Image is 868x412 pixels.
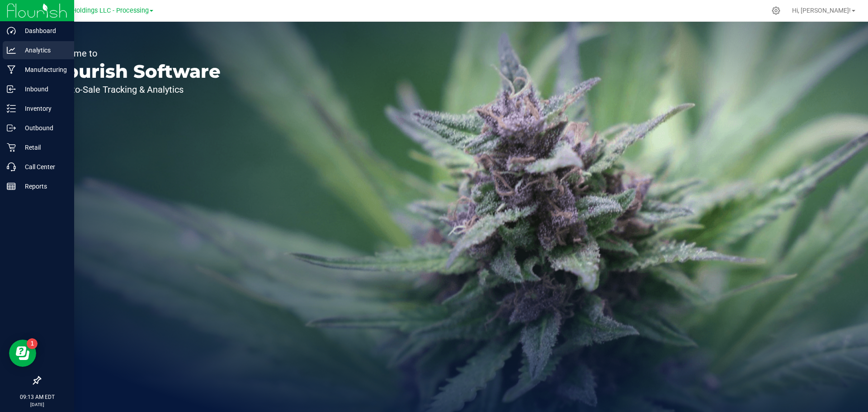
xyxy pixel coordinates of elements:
[7,123,16,133] inline-svg: Outbound
[16,84,70,95] p: Inbound
[16,181,70,192] p: Reports
[4,401,70,408] p: [DATE]
[16,142,70,153] p: Retail
[16,123,70,133] p: Outbound
[31,7,149,14] span: Riviera Creek Holdings LLC - Processing
[4,393,70,401] p: 09:13 AM EDT
[7,143,16,152] inline-svg: Retail
[16,103,70,114] p: Inventory
[7,65,16,74] inline-svg: Manufacturing
[7,104,16,113] inline-svg: Inventory
[7,26,16,35] inline-svg: Dashboard
[7,85,16,94] inline-svg: Inbound
[7,182,16,191] inline-svg: Reports
[49,49,221,58] p: Welcome to
[7,162,16,171] inline-svg: Call Center
[7,46,16,55] inline-svg: Analytics
[9,340,36,367] iframe: Resource center
[16,161,70,172] p: Call Center
[49,62,221,81] p: Flourish Software
[16,45,70,56] p: Analytics
[792,7,851,14] span: Hi, [PERSON_NAME]!
[16,64,70,75] p: Manufacturing
[27,338,38,349] iframe: Resource center unread badge
[16,25,70,36] p: Dashboard
[49,85,221,94] p: Seed-to-Sale Tracking & Analytics
[770,6,782,15] div: Manage settings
